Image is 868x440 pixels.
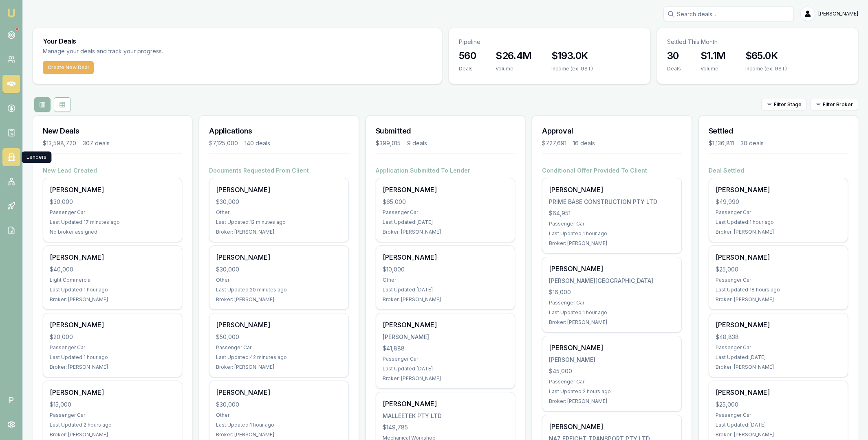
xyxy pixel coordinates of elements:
[383,277,508,283] div: Other
[50,320,175,330] div: [PERSON_NAME]
[549,277,674,285] div: [PERSON_NAME][GEOGRAPHIC_DATA]
[216,209,341,216] div: Other
[716,387,841,397] div: [PERSON_NAME]
[716,320,841,330] div: [PERSON_NAME]
[549,398,674,405] div: Broker: [PERSON_NAME]
[2,391,20,409] span: P
[50,265,175,274] div: $40,000
[716,198,841,206] div: $49,990
[50,344,175,351] div: Passenger Car
[383,423,508,431] div: $149,785
[549,367,674,375] div: $45,000
[818,11,858,17] span: [PERSON_NAME]
[549,388,674,395] div: Last Updated: 2 hours ago
[761,99,807,110] button: Filter Stage
[376,139,401,147] div: $399,015
[716,422,841,428] div: Last Updated: [DATE]
[216,354,341,361] div: Last Updated: 42 minutes ago
[383,375,508,382] div: Broker: [PERSON_NAME]
[50,229,175,235] div: No broker assigned
[43,166,182,175] h4: New Lead Created
[50,401,175,409] div: $15,000
[50,333,175,341] div: $20,000
[716,333,841,341] div: $48,838
[745,66,787,72] div: Income (ex. GST)
[383,356,508,362] div: Passenger Car
[667,38,848,46] p: Settled This Month
[549,240,674,247] div: Broker: [PERSON_NAME]
[716,229,841,235] div: Broker: [PERSON_NAME]
[383,399,508,409] div: [PERSON_NAME]
[216,422,341,428] div: Last Updated: 1 hour ago
[716,287,841,293] div: Last Updated: 18 hours ago
[774,101,802,108] span: Filter Stage
[549,288,674,296] div: $16,000
[216,320,341,330] div: [PERSON_NAME]
[216,287,341,293] div: Last Updated: 20 minutes ago
[549,319,674,326] div: Broker: [PERSON_NAME]
[542,125,681,137] h3: Approval
[43,61,94,74] button: Create New Deal
[740,139,764,147] div: 30 deals
[216,252,341,262] div: [PERSON_NAME]
[701,66,726,72] div: Volume
[50,219,175,225] div: Last Updated: 17 minutes ago
[810,99,858,110] button: Filter Broker
[216,344,341,351] div: Passenger Car
[459,49,476,62] h3: 560
[745,49,787,62] h3: $65.0K
[383,366,508,372] div: Last Updated: [DATE]
[216,401,341,409] div: $30,000
[43,139,76,147] div: $13,598,720
[716,401,841,409] div: $25,000
[383,252,508,262] div: [PERSON_NAME]
[549,185,674,195] div: [PERSON_NAME]
[7,8,16,18] img: emu-icon-u.png
[549,356,674,364] div: [PERSON_NAME]
[716,431,841,438] div: Broker: [PERSON_NAME]
[383,412,508,420] div: MALLEETEK PTY LTD
[716,185,841,195] div: [PERSON_NAME]
[496,66,531,72] div: Volume
[549,343,674,352] div: [PERSON_NAME]
[716,354,841,361] div: Last Updated: [DATE]
[43,47,251,56] p: Manage your deals and track your progress.
[549,379,674,385] div: Passenger Car
[383,229,508,235] div: Broker: [PERSON_NAME]
[407,139,427,147] div: 9 deals
[50,185,175,195] div: [PERSON_NAME]
[383,185,508,195] div: [PERSON_NAME]
[216,277,341,283] div: Other
[551,66,593,72] div: Income (ex. GST)
[376,166,515,175] h4: Application Submitted To Lender
[216,431,341,438] div: Broker: [PERSON_NAME]
[709,125,848,137] h3: Settled
[383,209,508,216] div: Passenger Car
[667,49,681,62] h3: 30
[542,139,566,147] div: $727,691
[716,277,841,283] div: Passenger Car
[383,287,508,293] div: Last Updated: [DATE]
[716,344,841,351] div: Passenger Car
[663,7,794,21] input: Search deals
[549,209,674,217] div: $64,951
[43,125,182,137] h3: New Deals
[216,296,341,303] div: Broker: [PERSON_NAME]
[209,166,348,175] h4: Documents Requested From Client
[701,49,726,62] h3: $1.1M
[459,38,640,46] p: Pipeline
[50,412,175,418] div: Passenger Car
[383,333,508,341] div: [PERSON_NAME]
[216,229,341,235] div: Broker: [PERSON_NAME]
[209,125,348,137] h3: Applications
[50,354,175,361] div: Last Updated: 1 hour ago
[716,412,841,418] div: Passenger Car
[50,209,175,216] div: Passenger Car
[383,344,508,352] div: $41,888
[549,309,674,316] div: Last Updated: 1 hour ago
[216,219,341,225] div: Last Updated: 12 minutes ago
[709,139,734,147] div: $1,136,811
[50,364,175,370] div: Broker: [PERSON_NAME]
[216,364,341,370] div: Broker: [PERSON_NAME]
[50,296,175,303] div: Broker: [PERSON_NAME]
